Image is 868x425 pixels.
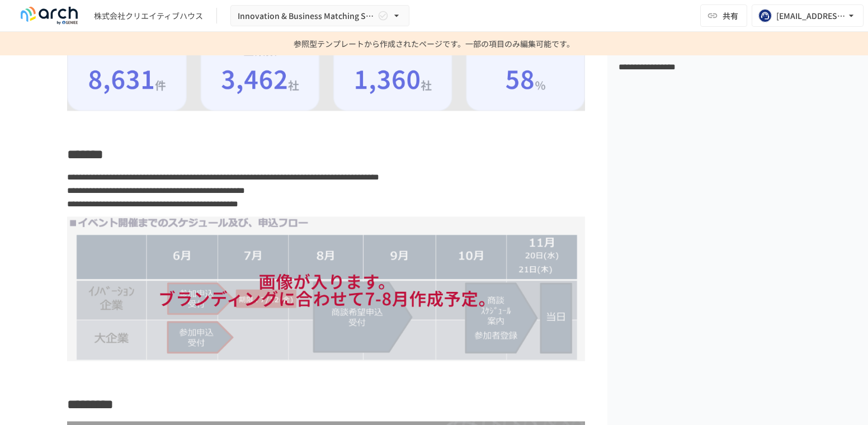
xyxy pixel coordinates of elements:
[67,9,585,111] img: h0TYYOE8ZgjLcpKzgWURzi7EHQsDdTecUGlmcgyvrDN
[752,4,864,27] button: [EMAIL_ADDRESS][DOMAIN_NAME]
[238,9,375,23] span: Innovation & Business Matching Summit [DATE]_イベント詳細ページ
[94,10,203,22] div: 株式会社クリエイティブハウス
[13,7,85,25] img: logo-default@2x-9cf2c760.svg
[700,4,747,27] button: 共有
[294,32,574,55] p: 参照型テンプレートから作成されたページです。一部の項目のみ編集可能です。
[230,5,409,27] button: Innovation & Business Matching Summit [DATE]_イベント詳細ページ
[776,9,846,23] div: [EMAIL_ADDRESS][DOMAIN_NAME]
[67,216,585,361] img: jmbLI4zYuc6nNyt3q5NzkShpw0tWmAGLGdQpQHzEQmg
[723,10,738,22] span: 共有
